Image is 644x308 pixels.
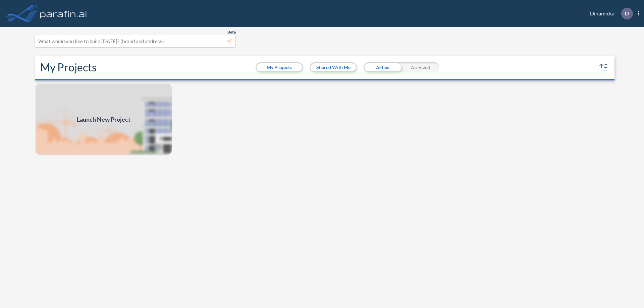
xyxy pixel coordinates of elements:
[35,83,172,156] img: add
[580,8,639,19] div: Dinamicka
[598,62,609,73] button: sort
[364,62,401,72] div: Active
[227,29,236,35] span: Beta
[35,83,172,156] a: Launch New Project
[401,62,439,72] div: Archived
[39,7,88,20] img: logo
[257,63,302,71] button: My Projects
[625,10,629,16] p: D
[40,61,97,74] h2: My Projects
[77,115,130,124] span: Launch New Project
[311,63,356,71] button: Shared With Me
